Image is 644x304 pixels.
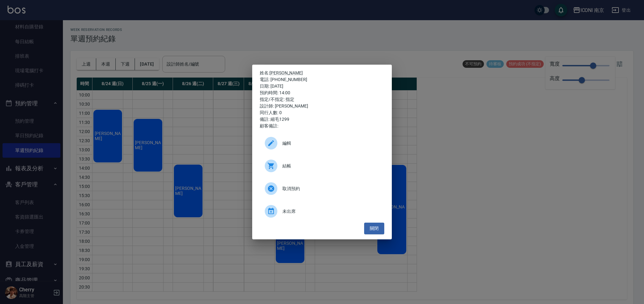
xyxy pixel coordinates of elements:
button: 關閉 [364,223,384,234]
span: 結帳 [282,163,379,169]
a: 編輯 [260,134,384,157]
div: 設計師: [PERSON_NAME] [260,103,384,109]
div: 取消預約 [260,180,384,197]
span: 未出席 [282,208,379,215]
a: 結帳 [260,157,384,180]
div: 指定/不指定: 指定 [260,96,384,103]
div: 結帳 [260,157,384,175]
a: [PERSON_NAME] [269,70,303,75]
div: 日期: [DATE] [260,83,384,90]
div: 同行人數: 0 [260,109,384,116]
p: 姓名: [260,70,384,76]
div: 編輯 [260,134,384,152]
div: 顧客備註: [260,123,384,129]
div: 未出席 [260,202,384,220]
span: 編輯 [282,140,379,147]
div: 預約時間: 14:00 [260,90,384,96]
span: 取消預約 [282,185,379,192]
div: 電話: [PHONE_NUMBER] [260,76,384,83]
div: 備註: 縮毛1299 [260,116,384,123]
